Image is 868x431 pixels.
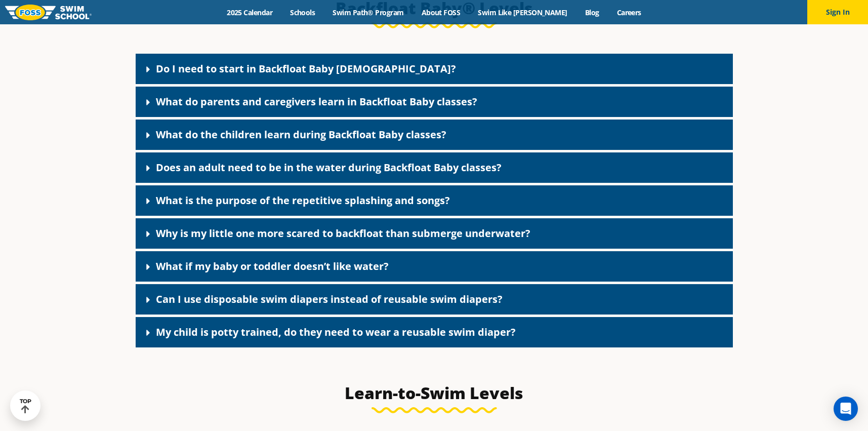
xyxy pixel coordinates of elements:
div: My child is potty trained, do they need to wear a reusable swim diaper? [136,317,733,347]
img: FOSS Swim School Logo [5,5,92,20]
a: About FOSS [412,8,469,17]
a: Why is my little one more scared to backfloat than submerge underwater? [156,226,530,240]
div: What do parents and caregivers learn in Backfloat Baby classes? [136,87,733,117]
div: Does an adult need to be in the water during Backfloat Baby classes? [136,152,733,183]
div: Can I use disposable swim diapers instead of reusable swim diapers? [136,284,733,315]
div: Open Intercom Messenger [834,397,858,421]
a: Do I need to start in Backfloat Baby [DEMOGRAPHIC_DATA]? [156,62,456,75]
div: Why is my little one more scared to backfloat than submerge underwater? [136,218,733,249]
div: What is the purpose of the repetitive splashing and songs? [136,185,733,216]
a: Does an adult need to be in the water during Backfloat Baby classes? [156,161,502,174]
a: My child is potty trained, do they need to wear a reusable swim diaper? [156,325,516,339]
a: Swim Path® Program [324,8,412,17]
a: Can I use disposable swim diapers instead of reusable swim diapers? [156,292,503,306]
a: What do the children learn during Backfloat Baby classes? [156,128,446,141]
a: What do parents and caregivers learn in Backfloat Baby classes? [156,95,477,108]
div: Do I need to start in Backfloat Baby [DEMOGRAPHIC_DATA]? [136,54,733,84]
h3: Learn-to-Swim Levels [195,383,673,403]
a: Schools [281,8,324,17]
div: TOP [20,398,31,414]
a: What if my baby or toddler doesn’t like water? [156,259,389,273]
a: 2025 Calendar [218,8,281,17]
a: Careers [608,8,650,17]
a: Swim Like [PERSON_NAME] [469,8,576,17]
a: Blog [576,8,608,17]
a: What is the purpose of the repetitive splashing and songs? [156,193,450,207]
div: What do the children learn during Backfloat Baby classes? [136,120,733,150]
div: What if my baby or toddler doesn’t like water? [136,251,733,282]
